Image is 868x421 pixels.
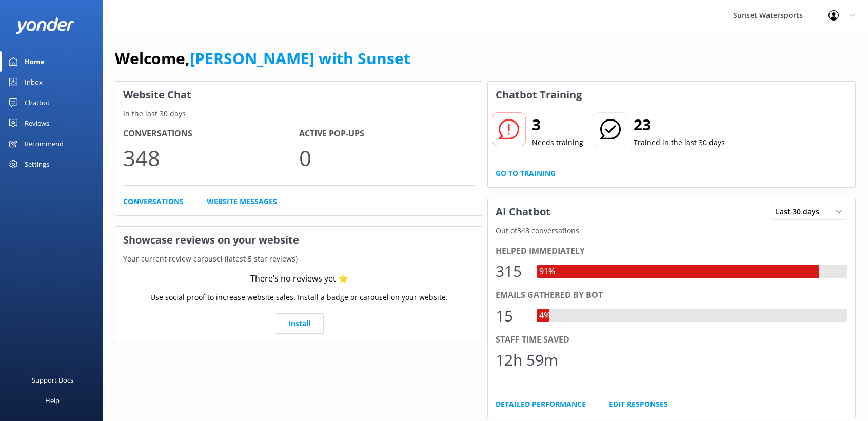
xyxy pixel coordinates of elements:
p: 348 [123,141,299,175]
p: Use social proof to increase website sales. Install a badge or carousel on your website. [150,292,448,303]
div: Reviews [25,113,49,133]
a: Detailed Performance [496,398,586,410]
h3: Website Chat [115,82,483,108]
div: Support Docs [32,370,73,390]
a: Edit Responses [609,398,668,410]
div: There’s no reviews yet ⭐ [250,272,348,286]
div: Recommend [25,133,64,154]
div: Helped immediately [496,245,847,258]
div: 12h 59m [496,348,558,372]
span: Last 30 days [776,206,825,217]
div: 15 [496,304,526,328]
div: 91% [537,265,558,278]
div: 4% [537,309,553,323]
h3: Showcase reviews on your website [115,227,483,253]
h1: Welcome, [115,46,410,71]
p: Needs training [532,137,583,148]
div: Chatbot [25,92,50,113]
div: Staff time saved [496,333,847,347]
p: Your current review carousel (latest 5 star reviews) [115,253,483,265]
h4: Active Pop-ups [299,127,475,141]
div: Home [25,51,45,72]
div: Inbox [25,72,43,92]
div: Emails gathered by bot [496,289,847,302]
p: Trained in the last 30 days [634,137,725,148]
p: 0 [299,141,475,175]
p: Out of 348 conversations [488,225,855,236]
p: In the last 30 days [115,108,483,119]
a: Install [275,313,324,334]
div: Settings [25,154,49,174]
a: Conversations [123,196,184,207]
a: [PERSON_NAME] with Sunset [190,48,410,69]
div: Help [45,390,60,411]
a: Go to Training [496,168,556,179]
h2: 3 [532,112,583,137]
div: 315 [496,259,526,284]
h3: Chatbot Training [488,82,589,108]
h4: Conversations [123,127,299,141]
h2: 23 [634,112,725,137]
a: Website Messages [207,196,277,207]
img: yonder-white-logo.png [15,17,74,34]
h3: AI Chatbot [488,198,558,225]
